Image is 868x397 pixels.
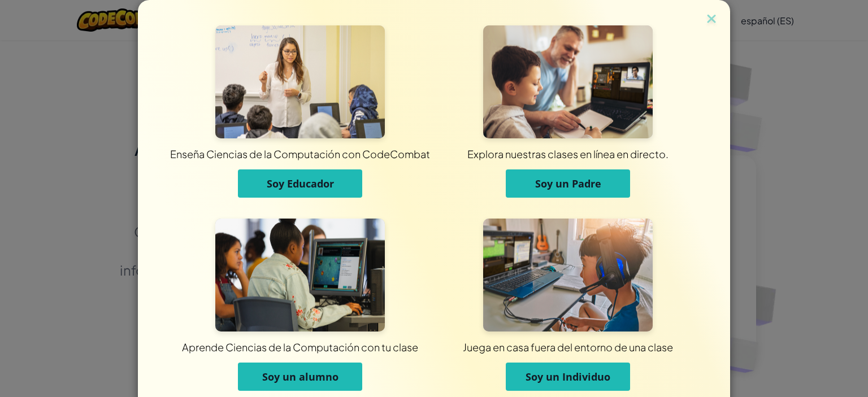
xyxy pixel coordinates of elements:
[483,219,653,331] img: Para Individuos
[506,169,630,198] button: Soy un Padre
[526,370,610,383] span: Soy un Individuo
[238,363,362,391] button: Soy un alumno
[262,370,338,383] span: Soy un alumno
[704,11,719,28] img: close icon
[238,169,362,198] button: Soy Educador
[267,177,334,190] span: Soy Educador
[535,177,601,190] span: Soy un Padre
[215,25,385,138] img: Para Educadores
[215,219,385,331] img: Para Estudiantes
[506,363,630,391] button: Soy un Individuo
[483,25,653,138] img: Para Padres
